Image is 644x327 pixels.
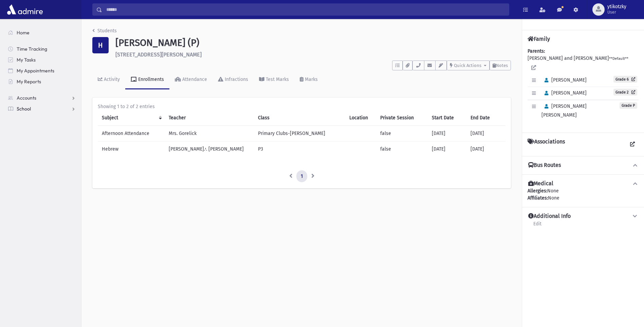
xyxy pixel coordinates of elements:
[5,3,44,16] img: AdmirePro
[428,125,466,141] td: [DATE]
[528,188,547,194] b: Allergies:
[376,141,428,157] td: false
[454,63,481,68] span: Quick Actions
[137,76,164,82] div: Enrollments
[3,44,81,54] a: Time Tracking
[98,110,165,126] th: Subject
[3,54,81,65] a: My Tasks
[3,103,81,114] a: School
[3,92,81,103] a: Accounts
[345,110,376,126] th: Location
[103,76,120,82] div: Activity
[98,103,505,110] div: Showing 1 to 2 of 2 entries
[17,30,30,36] span: Home
[92,27,117,37] nav: breadcrumb
[17,46,47,52] span: Time Tracking
[17,106,31,112] span: School
[541,77,587,83] span: [PERSON_NAME]
[541,103,587,118] span: [PERSON_NAME] [PERSON_NAME]
[294,70,323,89] a: Marks
[125,70,169,89] a: Enrollments
[254,141,345,157] td: P3
[528,194,639,202] div: None
[17,95,36,101] span: Accounts
[447,61,490,70] button: Quick Actions
[626,138,639,151] a: View all Associations
[607,4,626,10] span: ytikotzky
[181,76,207,82] div: Attendance
[528,48,545,54] b: Parents:
[264,76,289,82] div: Test Marks
[98,125,165,141] td: Afternoon Attendance
[528,36,550,42] h4: Family
[165,125,254,141] td: Mrs. Gorelick
[115,37,511,49] h1: [PERSON_NAME] (P)
[98,141,165,157] td: Hebrew
[620,102,637,109] span: Grade P
[254,125,345,141] td: Primary Clubs-[PERSON_NAME]
[115,51,511,58] h6: [STREET_ADDRESS][PERSON_NAME]
[528,162,639,169] button: Bus Routes
[254,70,294,89] a: Test Marks
[376,125,428,141] td: false
[92,70,125,89] a: Activity
[528,180,639,187] button: Medical
[528,213,639,220] button: Additional Info
[169,70,213,89] a: Attendance
[17,79,41,85] span: My Reports
[17,57,36,63] span: My Tasks
[541,90,587,96] span: [PERSON_NAME]
[296,170,307,183] a: 1
[528,187,639,202] div: None
[254,110,345,126] th: Class
[496,63,508,68] span: Notes
[92,28,117,34] a: Students
[428,141,466,157] td: [DATE]
[613,89,637,96] a: Grade 2
[613,76,637,83] a: Grade 6
[528,180,553,187] h4: Medical
[165,110,254,126] th: Teacher
[3,76,81,87] a: My Reports
[466,110,505,126] th: End Date
[466,141,505,157] td: [DATE]
[528,213,571,220] h4: Additional Info
[466,125,505,141] td: [DATE]
[528,138,565,151] h4: Associations
[533,220,542,232] a: Edit
[223,76,248,82] div: Infractions
[165,141,254,157] td: [PERSON_NAME].י. [PERSON_NAME]
[213,70,254,89] a: Infractions
[490,61,511,70] button: Notes
[3,27,81,38] a: Home
[528,195,548,201] b: Affiliates:
[528,48,639,127] div: [PERSON_NAME] and [PERSON_NAME]
[17,68,54,74] span: My Appointments
[376,110,428,126] th: Private Session
[607,10,626,15] span: User
[528,162,561,169] h4: Bus Routes
[92,37,109,53] div: H
[303,76,318,82] div: Marks
[3,65,81,76] a: My Appointments
[428,110,466,126] th: Start Date
[102,3,509,16] input: Search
